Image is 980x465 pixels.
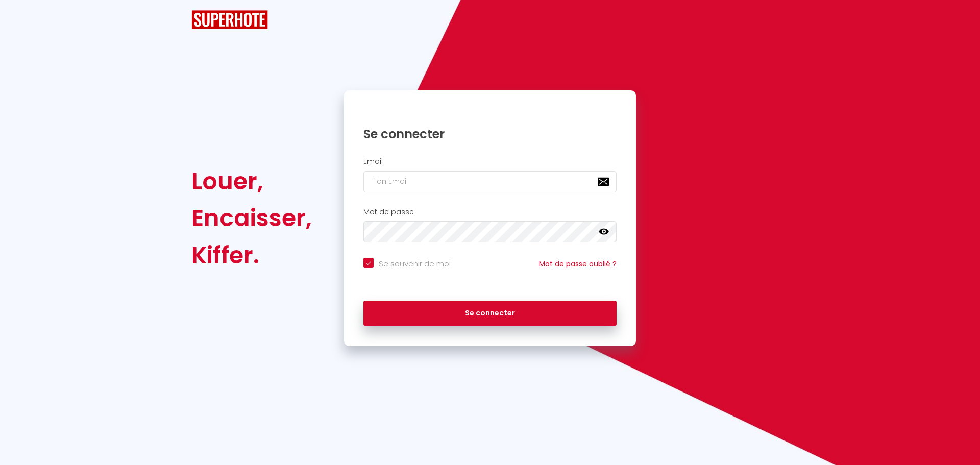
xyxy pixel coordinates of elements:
[363,208,617,216] h2: Mot de passe
[191,200,312,236] div: Encaisser,
[191,237,312,274] div: Kiffer.
[363,301,617,326] button: Se connecter
[191,10,268,29] img: SuperHote logo
[363,126,617,142] h1: Se connecter
[191,163,312,200] div: Louer,
[539,259,617,269] a: Mot de passe oublié ?
[363,157,617,166] h2: Email
[363,171,617,192] input: Ton Email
